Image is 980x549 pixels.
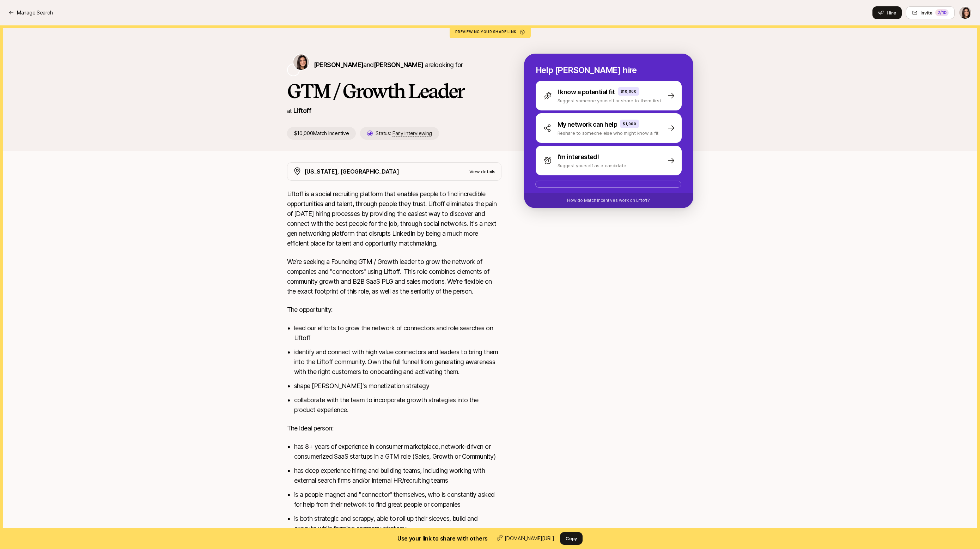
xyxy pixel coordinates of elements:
p: $1,000 [623,121,636,127]
p: We’re seeking a Founding GTM / Growth leader to grow the network of companies and "connectors" us... [287,257,501,296]
h2: Use your link to share with others [397,534,488,543]
p: My network can help [558,120,617,129]
a: Liftoff [293,107,311,114]
p: How do Match Incentives work on Liftoff? [567,197,650,204]
li: has 8+ years of experience in consumer marketplace, network-driven or consumerized SaaS startups ... [294,442,501,461]
img: Eleanor Morgan [293,54,309,70]
div: 2 /10 [935,9,949,16]
p: Help [PERSON_NAME] hire [536,65,682,75]
img: Eleanor Morgan [959,7,971,19]
p: at [287,106,292,115]
button: Hire [872,6,902,19]
span: [PERSON_NAME] [314,61,364,68]
span: Early interviewing [392,130,432,137]
li: collaborate with the team to incorporate growth strategies into the product experience. [294,395,501,415]
button: Invite2/10 [906,6,955,19]
li: is a people magnet and "connector" themselves, who is constantly asked for help from their networ... [294,490,501,509]
p: $10,000 [621,89,637,94]
button: Copy [560,532,583,545]
p: are looking for [314,60,463,70]
span: Invite [920,9,932,16]
span: and [363,61,423,68]
p: The ideal person: [287,423,501,433]
span: [PERSON_NAME] [374,61,424,68]
p: View details [469,168,495,175]
p: [US_STATE], [GEOGRAPHIC_DATA] [304,167,399,176]
p: I know a potential fit [558,87,615,97]
p: Liftoff is a social recruiting platform that enables people to find incredible opportunities and ... [287,189,501,248]
p: Suggest someone yourself or share to them first [558,97,661,104]
p: Reshare to someone else who might know a fit [558,129,659,137]
p: $10,000 Match Incentive [287,127,356,140]
p: Suggest yourself as a candidate [558,162,626,169]
li: shape [PERSON_NAME]'s monetization strategy [294,381,501,391]
span: Hire [887,9,896,16]
p: Previewing your share link [455,30,525,34]
button: Eleanor Morgan [959,6,972,19]
li: is both strategic and scrappy, able to roll up their sleeves, build and execute while forming com... [294,514,501,533]
li: has deep experience hiring and building teams, including working with external search firms and/o... [294,466,501,485]
p: Manage Search [17,8,53,17]
p: The opportunity: [287,305,501,315]
li: identify and connect with high value connectors and leaders to bring them into the Liftoff commun... [294,347,501,377]
h1: GTM / Growth Leader [287,80,501,102]
li: lead our efforts to grow the network of connectors and role searches on Liftoff [294,323,501,343]
p: [DOMAIN_NAME][URL] [505,534,554,543]
p: I'm interested! [558,152,599,162]
p: Status: [376,129,432,138]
